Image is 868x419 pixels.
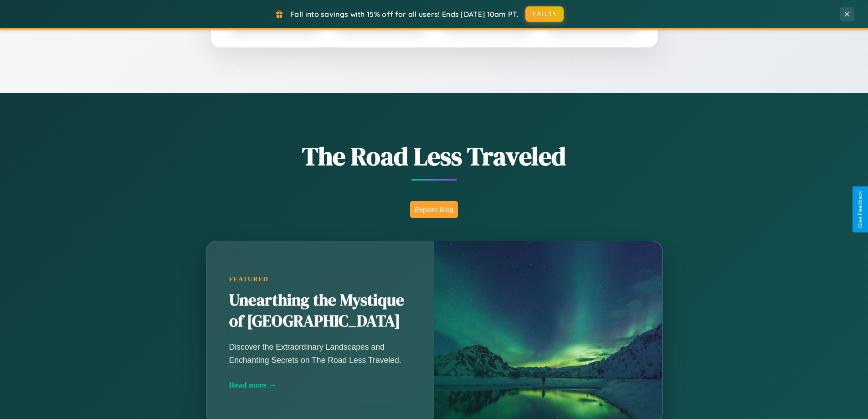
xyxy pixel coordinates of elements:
button: FALL15 [525,6,564,22]
div: Featured [229,275,411,283]
div: Read more → [229,380,411,390]
button: Explore Blog [410,201,458,218]
h1: The Road Less Traveled [161,139,708,174]
h2: Unearthing the Mystique of [GEOGRAPHIC_DATA] [229,290,411,332]
span: Fall into savings with 15% off for all users! Ends [DATE] 10am PT. [290,10,519,19]
p: Discover the Extraordinary Landscapes and Enchanting Secrets on The Road Less Traveled. [229,341,411,366]
div: Give Feedback [857,191,863,228]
